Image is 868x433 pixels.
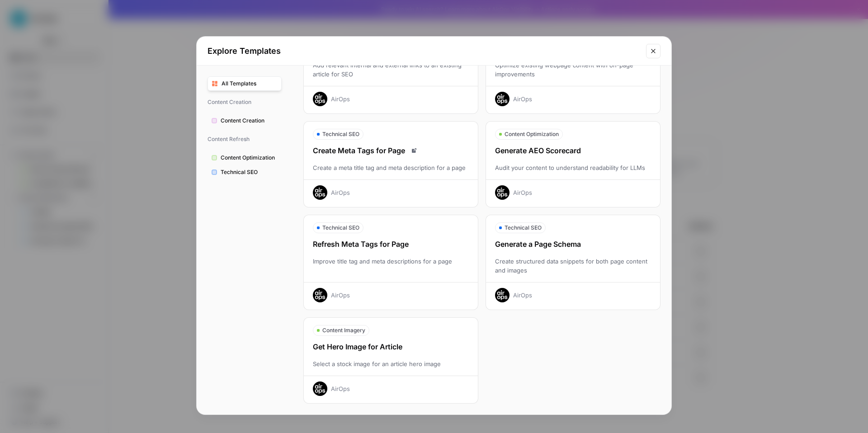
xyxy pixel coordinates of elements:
[304,359,478,368] div: Select a stock image for an article hero image
[486,239,660,249] div: Generate a Page Schema
[486,163,660,172] div: Audit your content to understand readability for LLMs
[331,188,350,197] div: AirOps
[208,165,282,179] button: Technical SEO
[322,224,359,232] span: Technical SEO
[304,61,478,79] div: Add relevant internal and external links to an existing article for SEO
[486,19,660,114] button: Optimize existing webpage content with on-page improvementsAirOps
[303,215,478,310] button: Technical SEORefresh Meta Tags for PageImprove title tag and meta descriptions for a pageAirOps
[304,145,478,156] div: Create Meta Tags for Page
[513,188,532,197] div: AirOps
[513,291,532,300] div: AirOps
[304,257,478,275] div: Improve title tag and meta descriptions for a page
[208,151,282,165] button: Content Optimization
[409,145,420,156] a: Read docs
[331,384,350,393] div: AirOps
[303,121,478,207] button: Technical SEOCreate Meta Tags for PageRead docsCreate a meta title tag and meta description for a...
[303,19,478,114] button: Add relevant internal and external links to an existing article for SEOAirOps
[208,45,641,57] h2: Explore Templates
[208,132,282,147] span: Content Refresh
[505,224,542,232] span: Technical SEO
[486,121,660,207] button: Content OptimizationGenerate AEO ScorecardAudit your content to understand readability for LLMsAi...
[208,76,282,91] button: All Templates
[322,130,359,138] span: Technical SEO
[513,94,532,104] div: AirOps
[208,113,282,128] button: Content Creation
[304,239,478,249] div: Refresh Meta Tags for Page
[505,130,559,138] span: Content Optimization
[221,168,278,176] span: Technical SEO
[486,257,660,275] div: Create structured data snippets for both page content and images
[303,317,478,404] button: Content ImageryGet Hero Image for ArticleSelect a stock image for an article hero imageAirOps
[331,291,350,300] div: AirOps
[486,145,660,156] div: Generate AEO Scorecard
[331,94,350,104] div: AirOps
[208,94,282,110] span: Content Creation
[222,80,278,88] span: All Templates
[486,215,660,310] button: Technical SEOGenerate a Page SchemaCreate structured data snippets for both page content and imag...
[646,44,660,58] button: Close modal
[322,326,365,334] span: Content Imagery
[486,61,660,79] div: Optimize existing webpage content with on-page improvements
[221,154,278,162] span: Content Optimization
[221,117,278,125] span: Content Creation
[304,163,478,172] div: Create a meta title tag and meta description for a page
[304,341,478,352] div: Get Hero Image for Article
